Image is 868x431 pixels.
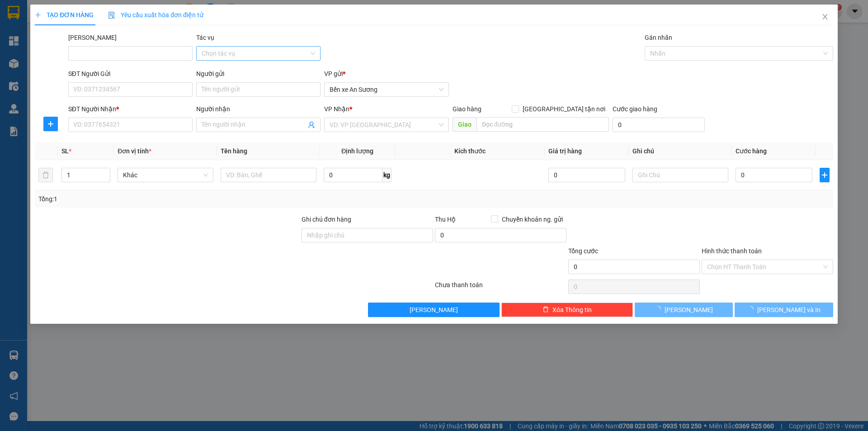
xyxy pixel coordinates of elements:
button: [PERSON_NAME] và In [735,303,833,317]
span: TẠO ĐƠN HÀNG [35,11,94,19]
span: [PERSON_NAME] [410,305,458,315]
span: Chuyển khoản ng. gửi [498,214,566,224]
span: plus [44,120,57,128]
label: Hình thức thanh toán [702,247,762,255]
button: [PERSON_NAME] [368,303,500,317]
span: Đơn vị tính [118,147,152,155]
button: deleteXóa Thông tin [502,303,633,317]
span: loading [747,306,757,313]
span: Tên hàng [221,147,247,155]
span: VP Nhận [325,105,350,113]
div: Tổng: 1 [38,194,335,204]
span: delete [542,306,549,313]
span: Giao hàng [453,105,481,113]
span: Giao [453,117,476,132]
div: VP gửi [325,69,449,79]
div: SĐT Người Nhận [68,104,193,114]
span: Tổng cước [568,247,598,255]
th: Ghi chú [629,142,732,160]
label: Tác vụ [196,34,214,41]
span: Khác [123,168,208,182]
span: loading [655,306,665,313]
span: user-add [308,121,316,128]
span: Cước hàng [736,147,767,155]
span: Giá trị hàng [548,147,582,155]
span: Kích thước [454,147,486,155]
button: plus [43,117,58,131]
div: Chưa thanh toán [434,280,567,296]
label: Cước giao hàng [613,105,657,113]
button: Close [812,5,838,30]
span: Định lượng [341,147,373,155]
button: plus [820,168,830,182]
button: delete [38,168,53,182]
span: Thu Hộ [435,216,456,223]
span: plus [821,171,829,179]
label: Gán nhãn [645,34,672,41]
span: plus [35,12,41,18]
input: Ghi chú đơn hàng [302,228,433,242]
label: Mã ĐH [68,34,117,41]
span: close [821,13,829,20]
label: Ghi chú đơn hàng [302,216,351,223]
input: Mã ĐH [68,46,193,61]
span: kg [382,168,392,182]
input: Ghi Chú [633,168,729,182]
input: Cước giao hàng [613,118,705,132]
input: Dọc đường [476,117,609,132]
div: Người nhận [196,104,321,114]
div: Người gửi [196,69,321,79]
img: icon [108,12,115,19]
span: [GEOGRAPHIC_DATA] tận nơi [519,104,609,114]
input: VD: Bàn, Ghế [221,168,316,182]
span: [PERSON_NAME] và In [757,305,821,315]
span: Bến xe An Sương [330,83,443,96]
div: SĐT Người Gửi [68,69,193,79]
span: Yêu cầu xuất hóa đơn điện tử [108,11,203,19]
span: Xóa Thông tin [552,305,592,315]
span: SL [61,147,69,155]
button: [PERSON_NAME] [635,303,733,317]
span: [PERSON_NAME] [665,305,713,315]
input: 0 [548,168,625,182]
